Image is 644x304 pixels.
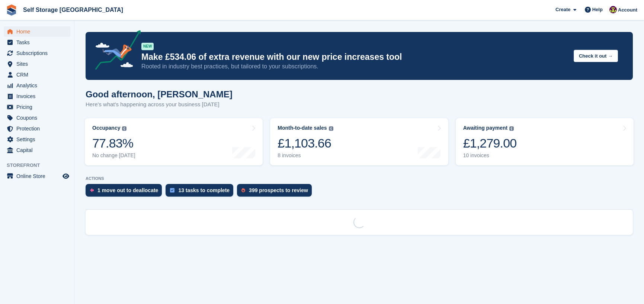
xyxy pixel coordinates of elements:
[166,184,237,200] a: 13 tasks to complete
[16,69,61,80] span: CRM
[86,176,633,181] p: ACTIONS
[4,171,70,181] a: menu
[4,113,70,123] a: menu
[6,4,17,16] img: stora-icon-8386f47178a22dfd0bd8f6a31ec36ba5ce8667c1dd55bd0f319d3a0aa187defe.svg
[278,152,333,159] div: 8 invoices
[92,125,120,131] div: Occupancy
[16,91,61,101] span: Invoices
[20,4,126,16] a: Self Storage [GEOGRAPHIC_DATA]
[463,136,517,151] div: £1,279.00
[16,26,61,37] span: Home
[4,91,70,101] a: menu
[4,37,70,48] a: menu
[86,100,233,109] p: Here's what's happening across your business [DATE]
[4,26,70,37] a: menu
[509,126,514,131] img: icon-info-grey-7440780725fd019a000dd9b08b2336e03edf1995a4989e88bcd33f0948082b44.svg
[4,59,70,69] a: menu
[89,30,141,72] img: price-adjustments-announcement-icon-8257ccfd72463d97f412b2fc003d46551f7dbcb40ab6d574587a9cd5c0d94...
[90,188,94,193] img: move_outs_to_deallocate_icon-f764333ba52eb49d3ac5e1228854f67142a1ed5810a6f6cc68b1a99e826820c5.svg
[592,6,603,13] span: Help
[278,136,333,151] div: £1,103.66
[16,59,61,69] span: Sites
[16,113,61,123] span: Coupons
[456,118,634,165] a: Awaiting payment £1,279.00 10 invoices
[241,188,245,193] img: prospect-51fa495bee0391a8d652442698ab0144808aea92771e9ea1ae160a38d050c398.svg
[329,126,333,131] img: icon-info-grey-7440780725fd019a000dd9b08b2336e03edf1995a4989e88bcd33f0948082b44.svg
[4,48,70,58] a: menu
[141,62,568,71] p: Rooted in industry best practices, but tailored to your subscriptions.
[4,102,70,112] a: menu
[16,102,61,112] span: Pricing
[249,187,308,193] div: 399 prospects to review
[270,118,448,165] a: Month-to-date sales £1,103.66 8 invoices
[4,69,70,80] a: menu
[141,43,154,50] div: NEW
[16,171,61,181] span: Online Store
[574,50,618,62] button: Check it out →
[16,48,61,58] span: Subscriptions
[7,162,74,169] span: Storefront
[16,80,61,91] span: Analytics
[86,89,233,99] h1: Good afternoon, [PERSON_NAME]
[4,134,70,145] a: menu
[86,184,166,200] a: 1 move out to deallocate
[85,118,263,165] a: Occupancy 77.83% No change [DATE]
[61,172,70,181] a: Preview store
[170,188,174,193] img: task-75834270c22a3079a89374b754ae025e5fb1db73e45f91037f5363f120a921f8.svg
[16,134,61,145] span: Settings
[609,6,617,13] img: Nicholas Williams
[97,187,158,193] div: 1 move out to deallocate
[178,187,230,193] div: 13 tasks to complete
[4,145,70,155] a: menu
[16,37,61,48] span: Tasks
[92,136,135,151] div: 77.83%
[555,6,570,13] span: Create
[4,80,70,91] a: menu
[463,125,508,131] div: Awaiting payment
[92,152,135,159] div: No change [DATE]
[463,152,517,159] div: 10 invoices
[16,123,61,134] span: Protection
[16,145,61,155] span: Capital
[141,52,568,62] p: Make £534.06 of extra revenue with our new price increases tool
[122,126,126,131] img: icon-info-grey-7440780725fd019a000dd9b08b2336e03edf1995a4989e88bcd33f0948082b44.svg
[4,123,70,134] a: menu
[278,125,327,131] div: Month-to-date sales
[618,6,637,14] span: Account
[237,184,315,200] a: 399 prospects to review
